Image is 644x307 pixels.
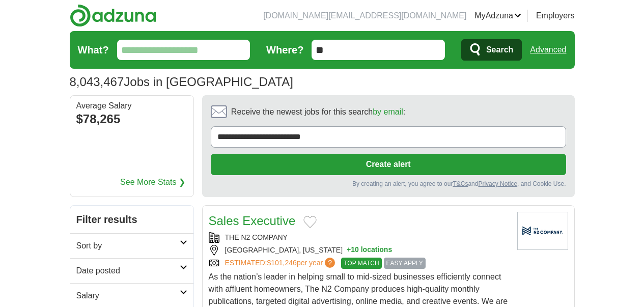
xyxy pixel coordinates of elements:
li: [DOMAIN_NAME][EMAIL_ADDRESS][DOMAIN_NAME] [263,10,466,22]
h2: Sort by [76,240,180,252]
span: + [347,245,351,256]
a: by email [373,107,403,116]
div: By creating an alert, you agree to our and , and Cookie Use. [211,179,566,188]
span: EASY APPLY [384,258,426,269]
div: $78,265 [76,110,187,128]
div: [GEOGRAPHIC_DATA], [US_STATE] [209,245,509,256]
a: ESTIMATED:$101,246per year? [225,258,338,269]
button: Create alert [211,154,566,175]
span: $101,246 [267,259,296,267]
a: Date posted [70,258,193,283]
a: Employers [536,10,575,22]
a: Sales Executive [209,214,296,228]
a: Advanced [530,40,566,60]
a: MyAdzuna [474,10,521,22]
button: Add to favorite jobs [303,216,317,228]
img: Company logo [517,212,568,250]
button: Search [461,39,522,61]
span: TOP MATCH [341,258,381,269]
a: See More Stats ❯ [120,176,185,188]
button: +10 locations [347,245,392,256]
span: ? [325,258,335,268]
span: Search [486,40,513,60]
h1: Jobs in [GEOGRAPHIC_DATA] [70,75,293,89]
h2: Filter results [70,206,193,233]
img: Adzuna logo [70,4,156,27]
h2: Date posted [76,265,180,277]
span: 8,043,467 [70,73,124,91]
span: Receive the newest jobs for this search : [231,106,405,118]
a: Privacy Notice [478,180,517,187]
div: THE N2 COMPANY [209,232,509,243]
label: Where? [266,42,303,58]
div: Average Salary [76,102,187,110]
a: Sort by [70,233,193,258]
h2: Salary [76,290,180,302]
a: T&Cs [453,180,468,187]
label: What? [78,42,109,58]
